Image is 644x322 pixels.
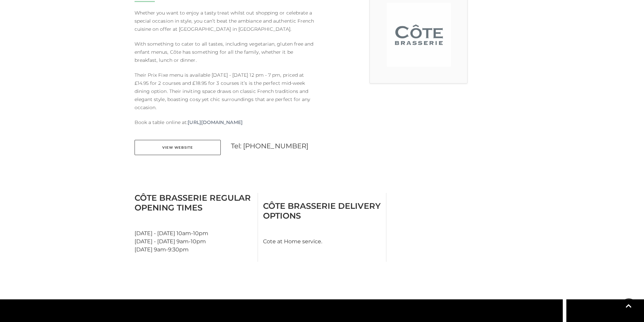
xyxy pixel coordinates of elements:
[135,193,253,213] h3: Côte Brasserie Regular Opening Times
[135,40,317,64] p: With something to cater to all tastes, including vegetarian, gluten free and enfant menus, Côte h...
[188,118,242,126] a: [URL][DOMAIN_NAME]
[129,193,258,262] div: [DATE] - [DATE] 10am-10pm [DATE] - [DATE] 9am-10pm [DATE] 9am-9:30pm
[231,142,309,150] a: Tel: [PHONE_NUMBER]
[135,71,317,112] p: Their Prix Fixe menu is available [DATE] - [DATE] 12 pm - 7 pm, priced at £14.95 for 2 courses an...
[135,118,317,126] p: Book a table online at:
[135,140,221,155] a: View Website
[135,9,317,33] p: Whether you want to enjoy a tasty treat whilst out shopping or celebrate a special occasion in st...
[263,201,381,221] h3: Côte Brasserie Delivery Options
[258,193,386,262] div: Cote at Home service.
